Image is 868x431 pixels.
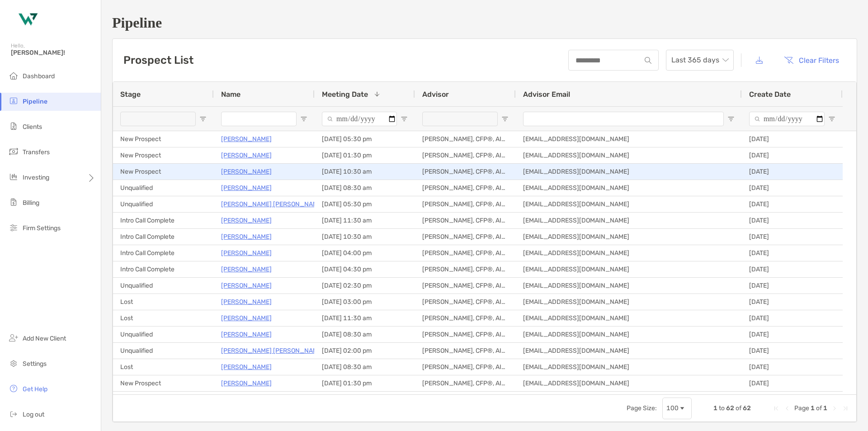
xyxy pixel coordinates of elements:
[742,310,843,326] div: [DATE]
[221,345,376,356] a: [PERSON_NAME] [PERSON_NAME] [PERSON_NAME]
[113,278,214,294] div: Unqualified
[742,294,843,310] div: [DATE]
[742,245,843,261] div: [DATE]
[516,164,742,180] div: [EMAIL_ADDRESS][DOMAIN_NAME]
[516,180,742,196] div: [EMAIL_ADDRESS][DOMAIN_NAME]
[415,245,516,261] div: [PERSON_NAME], CFP®, AIF®, CRPC™
[8,171,19,182] img: investing icon
[315,343,415,359] div: [DATE] 02:00 pm
[415,131,516,147] div: [PERSON_NAME], CFP®, AIF®, CRPC™
[777,50,846,70] button: Clear Filters
[23,148,50,156] span: Transfers
[315,147,415,163] div: [DATE] 01:30 pm
[523,112,724,126] input: Advisor Email Filter Input
[516,196,742,212] div: [EMAIL_ADDRESS][DOMAIN_NAME]
[742,180,843,196] div: [DATE]
[113,359,214,375] div: Lost
[120,90,141,99] span: Stage
[221,215,272,226] p: [PERSON_NAME]
[315,327,415,342] div: [DATE] 08:30 am
[516,375,742,391] div: [EMAIL_ADDRESS][DOMAIN_NAME]
[516,343,742,359] div: [EMAIL_ADDRESS][DOMAIN_NAME]
[415,343,516,359] div: [PERSON_NAME], CFP®, AIF®, CRPC™
[415,375,516,391] div: [PERSON_NAME], CFP®, AIF®, CRPC™
[113,147,214,163] div: New Prospect
[315,359,415,375] div: [DATE] 08:30 am
[315,131,415,147] div: [DATE] 05:30 pm
[415,261,516,277] div: [PERSON_NAME], CFP®, AIF®, CRPC™
[516,392,742,407] div: [EMAIL_ADDRESS][DOMAIN_NAME]
[713,404,717,412] span: 1
[23,224,61,232] span: Firm Settings
[221,182,272,194] a: [PERSON_NAME]
[315,278,415,294] div: [DATE] 02:30 pm
[315,261,415,277] div: [DATE] 04:30 pm
[11,4,43,36] img: Zoe Logo
[221,280,272,291] a: [PERSON_NAME]
[742,164,843,180] div: [DATE]
[742,392,843,407] div: [DATE]
[221,231,272,242] a: [PERSON_NAME]
[221,199,324,210] p: [PERSON_NAME] [PERSON_NAME]
[516,261,742,277] div: [EMAIL_ADDRESS][DOMAIN_NAME]
[516,359,742,375] div: [EMAIL_ADDRESS][DOMAIN_NAME]
[221,264,272,275] a: [PERSON_NAME]
[727,115,735,123] button: Open Filter Menu
[811,404,815,412] span: 1
[315,245,415,261] div: [DATE] 04:00 pm
[842,405,849,412] div: Last Page
[671,50,728,70] span: Last 365 days
[742,229,843,245] div: [DATE]
[199,115,207,123] button: Open Filter Menu
[742,147,843,163] div: [DATE]
[113,327,214,342] div: Unqualified
[113,294,214,310] div: Lost
[401,115,408,123] button: Open Filter Menu
[415,327,516,342] div: [PERSON_NAME], CFP®, AIF®, CRPC™
[8,121,19,132] img: clients icon
[113,196,214,212] div: Unqualified
[666,404,679,412] div: 100
[315,294,415,310] div: [DATE] 03:00 pm
[742,375,843,391] div: [DATE]
[415,392,516,407] div: [PERSON_NAME], CFP®, AIF®, CRPC™
[221,378,272,389] a: [PERSON_NAME]
[221,313,272,324] a: [PERSON_NAME]
[315,392,415,407] div: [DATE] 11:30 am
[113,261,214,277] div: Intro Call Complete
[415,213,516,228] div: [PERSON_NAME], CFP®, AIF®, CRPC™
[221,150,272,161] a: [PERSON_NAME]
[113,310,214,326] div: Lost
[315,310,415,326] div: [DATE] 11:30 am
[221,361,272,373] a: [PERSON_NAME]
[742,327,843,342] div: [DATE]
[8,146,19,157] img: transfers icon
[415,147,516,163] div: [PERSON_NAME], CFP®, AIF®, CRPC™
[322,112,397,126] input: Meeting Date Filter Input
[113,392,214,407] div: Client
[415,180,516,196] div: [PERSON_NAME], CFP®, AIF®, CRPC™
[113,343,214,359] div: Unqualified
[783,405,791,412] div: Previous Page
[627,404,657,412] div: Page Size:
[315,164,415,180] div: [DATE] 10:30 am
[773,405,780,412] div: First Page
[523,90,570,99] span: Advisor Email
[8,95,19,106] img: pipeline icon
[113,375,214,391] div: New Prospect
[516,310,742,326] div: [EMAIL_ADDRESS][DOMAIN_NAME]
[221,166,272,177] a: [PERSON_NAME]
[8,70,19,81] img: dashboard icon
[113,245,214,261] div: Intro Call Complete
[662,398,692,419] div: Page Size
[221,133,272,145] a: [PERSON_NAME]
[516,213,742,228] div: [EMAIL_ADDRESS][DOMAIN_NAME]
